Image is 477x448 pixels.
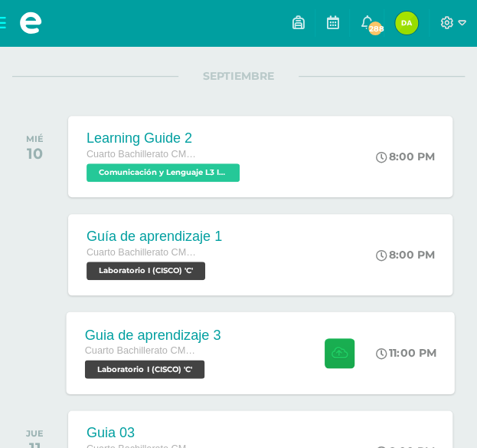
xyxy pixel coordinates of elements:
span: Comunicación y Lenguaje L3 Inglés 'C' [87,163,240,182]
div: Guia de aprendizaje 3 [85,327,221,343]
span: Laboratorio I (CISCO) 'C' [87,262,205,280]
div: Guía de aprendizaje 1 [87,229,222,245]
div: 8:00 PM [375,150,434,163]
img: ecf4b9287ea7d995b0da0acf18d64cd7.png [395,12,418,35]
div: MIÉ [26,133,44,144]
span: Cuarto Bachillerato CMP Bachillerato en CCLL con Orientación en Computación [87,149,201,160]
span: Laboratorio I (CISCO) 'C' [85,360,205,378]
div: Guia 03 [87,425,219,441]
div: 11:00 PM [376,346,436,360]
div: Learning Guide 2 [87,130,243,147]
span: Cuarto Bachillerato CMP Bachillerato en CCLL con Orientación en Computación [87,247,201,258]
div: JUE [26,428,44,439]
span: Cuarto Bachillerato CMP Bachillerato en CCLL con Orientación en Computación [85,345,201,356]
span: SEPTIEMBRE [178,69,299,83]
span: 288 [367,20,384,37]
div: 10 [26,144,44,163]
div: 8:00 PM [375,248,434,262]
